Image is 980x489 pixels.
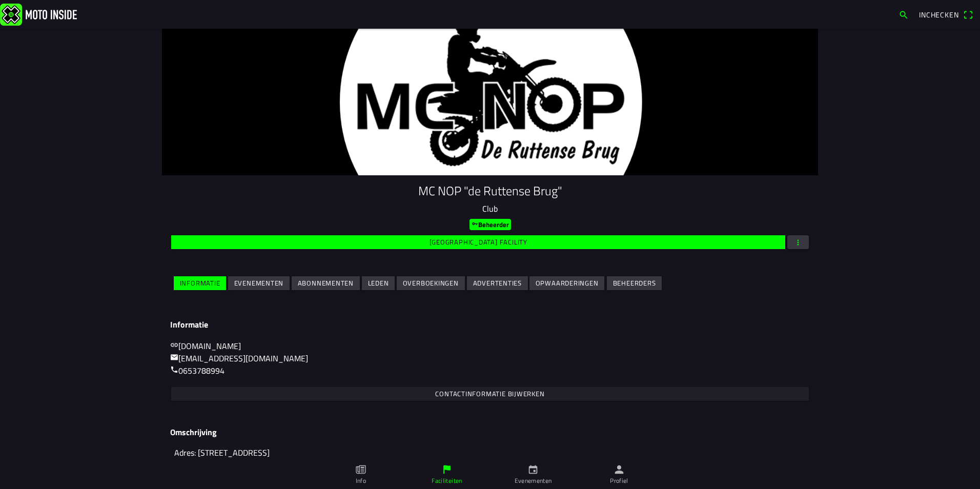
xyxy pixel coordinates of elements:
[171,387,809,401] ion-button: Contactinformatie bijwerken
[170,365,178,374] ion-icon: call
[170,340,241,352] a: link[DOMAIN_NAME]
[441,464,453,475] ion-icon: flag
[170,341,178,349] ion-icon: link
[607,276,662,290] ion-button: Beheerders
[469,219,511,230] ion-badge: Beheerder
[228,276,290,290] ion-button: Evenementen
[170,352,308,364] a: mail[EMAIL_ADDRESS][DOMAIN_NAME]
[170,353,178,361] ion-icon: mail
[356,476,366,485] ion-label: Info
[919,9,959,20] span: Inchecken
[170,320,810,330] h3: Informatie
[170,202,810,215] p: Club
[529,276,604,290] ion-button: Opwaarderingen
[170,364,224,377] a: call0653788994
[515,476,552,485] ion-label: Evenementen
[174,276,226,290] ion-button: Informatie
[893,6,914,23] a: search
[610,476,628,485] ion-label: Profiel
[397,276,465,290] ion-button: Overboekingen
[170,184,810,198] h1: MC NOP "de Ruttense Brug"
[467,276,528,290] ion-button: Advertenties
[472,220,478,227] ion-icon: key
[292,276,360,290] ion-button: Abonnementen
[171,235,785,249] ion-button: [GEOGRAPHIC_DATA] facility
[170,427,810,437] h3: Omschrijving
[614,464,625,475] ion-icon: person
[914,6,978,23] a: Incheckenqr scanner
[170,441,810,477] textarea: Adres: [STREET_ADDRESS] Openingstijden baan: Woensdag: 17:00 - 21.00 uur Zaterdag: 13:00 - 17:00 ...
[355,464,366,475] ion-icon: paper
[432,476,462,485] ion-label: Faciliteiten
[362,276,395,290] ion-button: Leden
[527,464,539,475] ion-icon: calendar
